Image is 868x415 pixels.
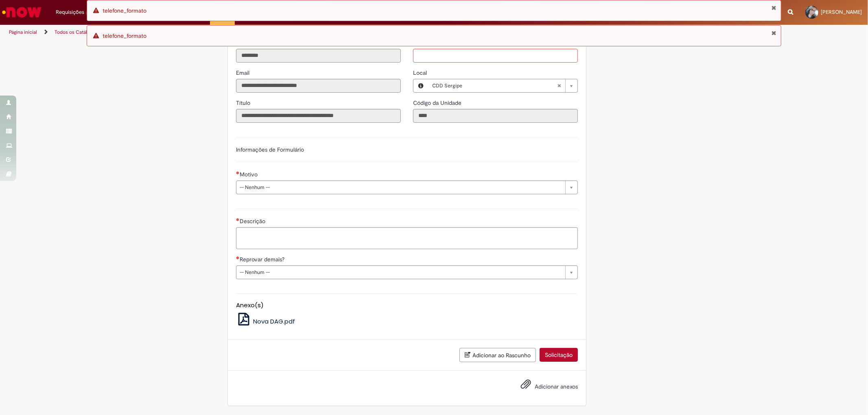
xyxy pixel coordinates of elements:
input: Email [236,79,401,93]
input: Código da Unidade [413,109,578,123]
span: Necessários [236,171,240,174]
img: ServiceNow [1,4,43,20]
button: Solicitação [540,348,578,362]
span: Somente leitura - Título [236,99,252,106]
span: telefone_formato [103,7,146,14]
span: Reprovar demais? [240,256,286,263]
span: Necessários [236,256,240,259]
span: -- Nenhum -- [240,266,561,279]
span: Somente leitura - Email [236,69,251,76]
a: CDD SergipeLimpar campo Local [428,79,577,92]
span: Local [413,69,429,76]
h5: Anexo(s) [236,302,578,309]
label: Somente leitura - Código da Unidade [413,99,463,107]
abbr: Limpar campo Local [553,79,565,92]
button: Fechar Notificação [772,30,777,36]
a: Todos os Catálogos [55,29,98,35]
span: Somente leitura - Código da Unidade [413,99,463,106]
span: -- Nenhum -- [240,181,561,194]
span: Motivo [240,171,259,178]
input: ID [236,49,401,63]
button: Local, Visualizar este registro CDD Sergipe [413,79,428,92]
span: Requisições [56,8,84,16]
ul: Trilhas de página [6,25,573,40]
span: Nova DAG.pdf [253,317,295,326]
span: telefone_formato [103,32,146,39]
input: Telefone de Contato [413,49,578,63]
input: Título [236,109,401,123]
label: Informações de Formulário [236,146,304,153]
label: Somente leitura - Email [236,69,251,77]
label: Somente leitura - Título [236,99,252,107]
textarea: Descrição [236,227,578,249]
span: Adicionar anexos [535,383,578,390]
span: Descrição [240,217,267,225]
button: Fechar Notificação [772,4,777,11]
button: Adicionar ao Rascunho [459,348,536,362]
span: [PERSON_NAME] [821,9,862,15]
button: Adicionar anexos [518,377,533,395]
a: Página inicial [9,29,37,35]
span: 15 [86,9,94,16]
span: Necessários [236,218,240,221]
span: CDD Sergipe [432,79,557,92]
a: Nova DAG.pdf [236,317,295,326]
